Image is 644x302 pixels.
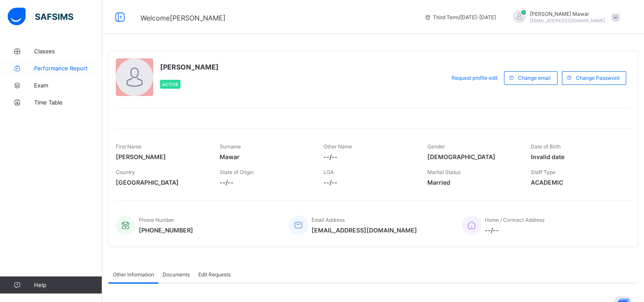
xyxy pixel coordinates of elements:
[139,226,193,234] span: [PHONE_NUMBER]
[427,143,444,150] span: Gender
[140,14,226,22] span: Welcome [PERSON_NAME]
[530,11,605,17] span: [PERSON_NAME] Mawar
[312,226,417,234] span: [EMAIL_ADDRESS][DOMAIN_NAME]
[485,226,544,234] span: --/--
[34,48,102,55] span: Classes
[312,217,345,223] span: Email Address
[162,82,178,87] span: Active
[116,179,207,186] span: [GEOGRAPHIC_DATA]
[531,153,622,160] span: Invalid date
[139,217,174,223] span: Phone Number
[34,82,102,89] span: Exam
[452,75,498,81] span: Request profile edit
[116,143,141,150] span: First Name
[116,169,135,175] span: Country
[323,179,415,186] span: --/--
[198,271,231,278] span: Edit Requests
[8,8,73,26] img: safsims
[427,153,518,160] span: [DEMOGRAPHIC_DATA]
[163,271,190,278] span: Documents
[531,143,561,150] span: Date of Birth
[427,179,518,186] span: Married
[485,217,544,223] span: Home / Contract Address
[518,75,551,81] span: Change email
[424,14,496,20] span: session/term information
[34,65,102,72] span: Performance Report
[530,18,605,23] span: [EMAIL_ADDRESS][DOMAIN_NAME]
[427,169,460,175] span: Marital Status
[531,169,555,175] span: Staff Type
[323,169,334,175] span: LGA
[160,63,219,71] span: [PERSON_NAME]
[220,153,311,160] span: Mawar
[220,179,311,186] span: --/--
[504,10,624,24] div: Hafiz AbdullahMawar
[610,272,635,298] button: Open asap
[34,282,102,288] span: Help
[323,153,415,160] span: --/--
[220,169,254,175] span: State of Origin
[220,143,241,150] span: Surname
[323,143,352,150] span: Other Name
[576,75,619,81] span: Change Password
[116,153,207,160] span: [PERSON_NAME]
[531,179,622,186] span: ACADEMIC
[113,271,154,278] span: Other Information
[34,99,102,106] span: Time Table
